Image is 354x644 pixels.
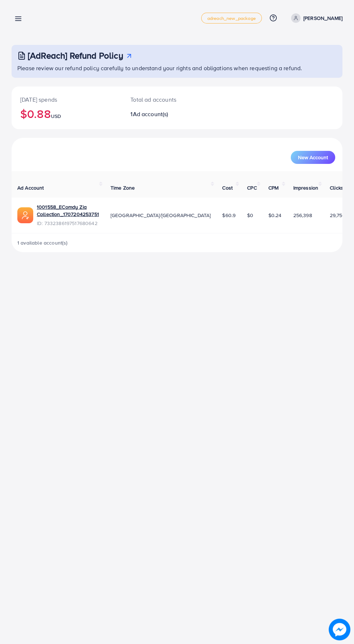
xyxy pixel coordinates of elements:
[247,212,253,219] span: $0
[268,184,279,191] span: CPM
[133,110,168,118] span: Ad account(s)
[111,184,135,191] span: Time Zone
[130,95,196,104] p: Total ad accounts
[37,220,99,227] span: ID: 7332386197517680642
[111,212,211,219] span: [GEOGRAPHIC_DATA]/[GEOGRAPHIC_DATA]
[20,107,113,120] h2: $0.88
[291,151,335,164] button: New Account
[303,14,342,22] p: [PERSON_NAME]
[329,619,350,640] img: image
[37,203,99,218] a: 1001558_EComdy Zia Collection_1707204253751
[268,212,282,219] span: $0.24
[222,184,233,191] span: Cost
[288,13,342,23] a: [PERSON_NAME]
[293,212,312,219] span: 256,398
[298,155,328,160] span: New Account
[330,184,344,191] span: Clicks
[330,212,345,219] span: 29,750
[28,50,123,61] h3: [AdReach] Refund Policy
[17,239,68,246] span: 1 available account(s)
[17,184,44,191] span: Ad Account
[207,16,256,21] span: adreach_new_package
[247,184,256,191] span: CPC
[293,184,319,191] span: Impression
[222,212,236,219] span: $60.9
[51,113,61,120] span: USD
[201,13,262,24] a: adreach_new_package
[20,95,113,104] p: [DATE] spends
[17,64,338,72] p: Please review our refund policy carefully to understand your rights and obligations when requesti...
[17,207,33,223] img: ic-ads-acc.e4c84228.svg
[130,111,196,118] h2: 1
